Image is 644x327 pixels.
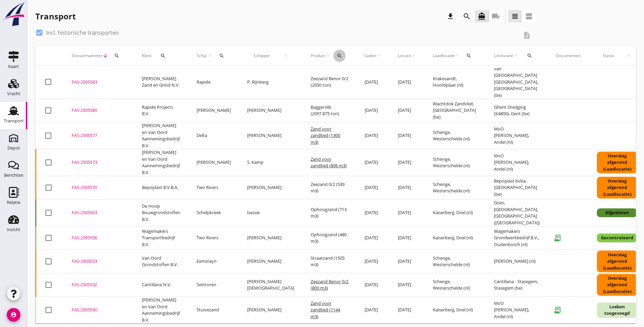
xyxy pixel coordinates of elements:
[356,200,390,226] td: [DATE]
[425,66,486,99] td: Krakesandt, Hoofdplaat (nl)
[425,250,486,273] td: Schenge, Westerschelde (nl)
[4,173,23,177] div: Berichten
[311,278,348,291] span: Zeezand Benor 0/2 (800 m3)
[455,53,460,58] i: arrow_upward
[7,146,20,150] div: Depot
[356,273,390,297] td: [DATE]
[597,234,637,242] div: Gecontroleerd
[356,176,390,200] td: [DATE]
[433,53,455,59] span: Laadlocatie
[425,99,486,122] td: Wachtdok Zandvliet, [GEOGRAPHIC_DATA] (be)
[365,53,376,59] span: Laden
[160,53,166,58] i: search
[597,251,637,273] div: Overslag afgerond (Laadlocatie)
[188,250,239,273] td: Eemsteyn
[72,307,126,313] div: FAS-2505530
[134,200,188,226] td: De Hoop Bouwgrondstoffen B.V.
[72,132,126,139] div: FAS-2505577
[302,66,356,99] td: Zeezand Benor 0/2 (2050 ton)
[72,281,126,288] div: FAS-2505532
[486,273,548,297] td: Cantillana - Stasegem, Stasegem (be)
[597,208,637,217] div: Afgesloten
[134,149,188,176] td: [PERSON_NAME] en Van Oord Aannemingsbedrijf B.V.
[188,273,239,297] td: Seintoren
[188,226,239,250] td: Two Rivers
[72,79,126,86] div: FAS-2505583
[247,53,276,59] span: Schipper
[72,258,126,265] div: FAS-2505533
[478,12,486,20] i: directions_boat
[134,176,188,200] td: Bepoplast B.V.B.A.
[597,53,620,59] span: Status
[134,99,188,122] td: Rapide Projects B.V.
[486,66,548,99] td: van [GEOGRAPHIC_DATA] [GEOGRAPHIC_DATA], [GEOGRAPHIC_DATA] (be)
[511,12,519,20] i: view_headline
[7,91,20,96] div: Vracht
[207,53,213,58] i: arrow_upward
[239,122,302,149] td: [PERSON_NAME]
[486,297,548,324] td: MvO [PERSON_NAME], Andel (nl)
[72,107,126,114] div: FAS-2505580
[425,273,486,297] td: Schenge, Westerschelde (nl)
[7,200,20,205] div: Relatie
[390,122,425,149] td: [DATE]
[376,53,382,58] i: arrow_upward
[72,53,103,59] span: Dossiernummer
[72,209,126,216] div: FAS-2505563
[356,66,390,99] td: [DATE]
[188,149,239,176] td: [PERSON_NAME]
[239,99,302,122] td: [PERSON_NAME]
[103,53,108,58] i: arrow_downward
[390,99,425,122] td: [DATE]
[8,64,19,69] div: Kaart
[390,66,425,99] td: [DATE]
[411,53,417,58] i: arrow_upward
[597,177,637,199] div: Overslag afgerond (Laadlocatie)
[276,53,294,58] i: arrow_upward
[311,300,340,320] span: Zand voor zandbed (1144 m3)
[486,176,548,200] td: Bepoplast bvba, [GEOGRAPHIC_DATA] (be)
[527,53,532,58] i: search
[356,149,390,176] td: [DATE]
[390,273,425,297] td: [DATE]
[486,226,548,250] td: Wagemakers Grondwerkbedrijf B.V., Oudenbosch (nl)
[114,53,119,58] i: search
[302,226,356,250] td: Ophoogzand (480 m3)
[134,122,188,149] td: [PERSON_NAME] en Van Oord Aannemingsbedrijf B.V.
[446,12,455,20] i: download
[425,226,486,250] td: Kaiserberg, Doel (nl)
[425,297,486,324] td: Kaiserberg, Doel (nl)
[356,250,390,273] td: [DATE]
[514,53,520,58] i: arrow_upward
[134,226,188,250] td: Wagemakers Transportbedrijf B.V.
[134,250,188,273] td: Van Oord Grondstoffen B.V.
[494,53,514,59] span: Loslocatie
[188,66,239,99] td: Rapide
[239,66,302,99] td: P. Rijnberg
[188,122,239,149] td: Delta
[7,227,20,232] div: Inzicht
[188,176,239,200] td: Two Rivers
[72,235,126,241] div: FAS-2505556
[356,99,390,122] td: [DATE]
[239,149,302,176] td: S. Kamp
[197,53,207,59] span: Schip
[466,53,472,58] i: search
[35,11,76,22] div: Transport
[398,53,411,59] span: Lossen
[302,176,356,200] td: Zeezand 0/2 (539 m3)
[463,12,471,20] i: search
[390,176,425,200] td: [DATE]
[390,297,425,324] td: [DATE]
[188,99,239,122] td: [PERSON_NAME]
[390,250,425,273] td: [DATE]
[356,226,390,250] td: [DATE]
[302,200,356,226] td: Ophoogzand (713 m3)
[620,53,637,58] i: arrow_upward
[219,53,224,58] i: search
[492,12,500,20] i: local_shipping
[311,53,325,59] span: Product
[551,231,564,245] i: receipt_long
[72,159,126,166] div: FAS-2505573
[311,156,347,169] span: Zand voor zandbed (806 m3)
